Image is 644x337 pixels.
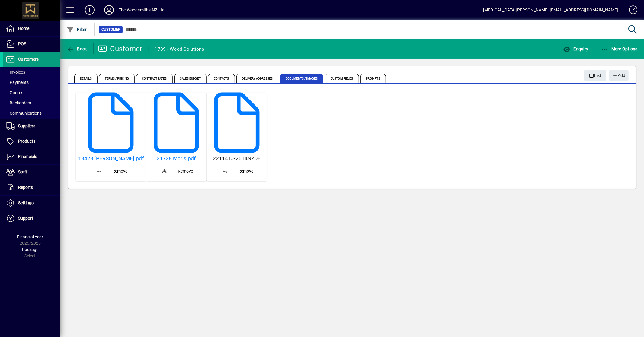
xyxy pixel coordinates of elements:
span: Documents / Images [280,74,323,83]
a: Payments [3,77,60,87]
span: Invoices [6,70,25,75]
a: POS [3,37,60,52]
button: Add [80,5,99,15]
span: Customer [101,27,120,33]
span: Details [74,74,98,83]
span: Payments [6,80,29,85]
div: [MEDICAL_DATA][PERSON_NAME] [EMAIL_ADDRESS][DOMAIN_NAME] [483,5,618,15]
button: Filter [65,24,88,35]
a: 22114 DS2614NZDF [209,155,264,162]
a: Download [218,164,232,179]
div: 1789 - Wood Solutions [155,44,204,54]
span: Settings [18,200,34,205]
a: Download [92,164,107,179]
button: List [584,70,607,81]
span: Delivery Addresses [236,74,279,83]
span: Contacts [208,74,235,83]
span: Package [22,247,38,252]
span: Financial Year [17,234,43,239]
span: Quotes [6,90,23,95]
a: Products [3,134,60,149]
a: Knowledge Base [624,1,636,21]
button: Remove [107,166,130,176]
span: Contract Rates [136,74,172,83]
button: Remove [232,166,256,176]
a: Reports [3,180,60,195]
button: Add [609,70,629,81]
span: Home [18,26,29,31]
a: Backorders [3,98,60,108]
span: Prompts [360,74,386,83]
span: Remove [235,168,253,174]
span: POS [18,41,26,46]
span: Customers [18,57,39,62]
button: More Options [600,43,639,54]
a: Quotes [3,87,60,98]
button: Profile [99,5,119,15]
span: Staff [18,170,27,174]
span: Sales Budget [174,74,207,83]
a: Invoices [3,67,60,77]
a: Home [3,21,60,36]
span: Terms / Pricing [99,74,135,83]
span: Remove [174,168,193,174]
a: Suppliers [3,119,60,134]
span: Custom Fields [325,74,359,83]
span: Support [18,216,33,221]
span: Communications [6,111,42,116]
span: Add [612,71,625,81]
span: Suppliers [18,123,35,128]
span: Enquiry [563,46,588,51]
a: Support [3,211,60,226]
span: Remove [109,168,128,174]
button: Remove [172,166,195,176]
a: 21728 Moris.pdf [149,155,204,162]
span: Back [67,46,87,51]
a: Settings [3,196,60,211]
a: Financials [3,149,60,164]
span: List [589,71,602,81]
span: Reports [18,185,33,190]
span: Products [18,139,35,144]
button: Enquiry [562,43,590,54]
a: 18428 [PERSON_NAME].pdf [78,155,144,162]
span: Financials [18,154,37,159]
div: Customer [98,44,143,54]
a: Communications [3,108,60,118]
a: Download [157,164,172,179]
a: Staff [3,165,60,180]
span: More Options [601,46,638,51]
div: The Woodsmiths NZ Ltd . [119,5,167,15]
span: Filter [67,27,87,32]
span: Backorders [6,100,31,105]
app-page-header-button: Back [60,43,94,54]
button: Back [65,43,88,54]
